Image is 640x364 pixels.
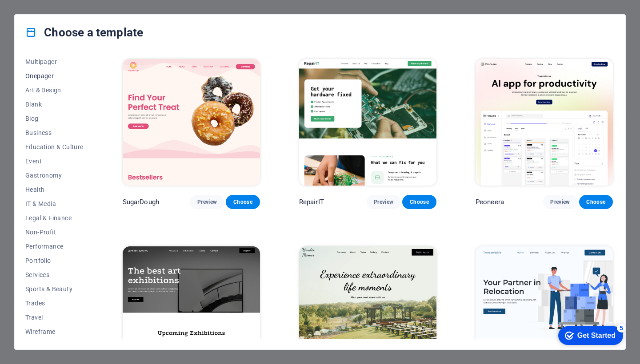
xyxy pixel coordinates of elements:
[25,229,84,236] span: Non-Profit
[25,271,84,278] span: Services
[25,168,84,182] button: Gastronomy
[25,268,84,282] button: Services
[25,328,84,335] span: Wireframe
[25,300,84,307] span: Trades
[25,186,84,193] span: Health
[25,129,84,136] span: Business
[579,195,613,209] button: Choose
[25,324,84,339] button: Wireframe
[25,143,84,150] span: Education & Culture
[25,296,84,310] button: Trades
[25,257,84,264] span: Portfolio
[25,69,84,83] button: Onepager
[409,198,429,206] span: Choose
[299,59,436,186] img: RepairIT
[25,87,84,94] span: Art & Design
[226,195,260,209] button: Choose
[586,198,606,206] span: Choose
[190,195,224,209] button: Preview
[233,198,252,206] span: Choose
[66,2,75,11] div: 5
[25,310,84,324] button: Travel
[25,197,84,211] button: IT & Media
[25,83,84,97] button: Art & Design
[550,198,570,206] span: Preview
[25,58,84,65] span: Multipager
[25,115,84,122] span: Blog
[25,225,84,239] button: Non-Profit
[25,214,84,222] span: Legal & Finance
[476,198,504,206] p: Peoneera
[25,239,84,253] button: Performance
[25,211,84,225] button: Legal & Finance
[25,154,84,168] button: Event
[374,198,393,206] span: Preview
[402,195,436,209] button: Choose
[25,111,84,126] button: Blog
[25,140,84,154] button: Education & Culture
[25,72,84,79] span: Onepager
[25,285,84,293] span: Sports & Beauty
[543,195,577,209] button: Preview
[299,198,324,206] p: RepairIT
[25,172,84,179] span: Gastronomy
[25,101,84,108] span: Blank
[7,4,72,23] div: Get Started 5 items remaining, 0% complete
[26,10,64,18] div: Get Started
[25,253,84,268] button: Portfolio
[25,126,84,140] button: Business
[367,195,400,209] button: Preview
[25,314,84,321] span: Travel
[123,59,260,186] img: SugarDough
[476,59,613,186] img: Peoneera
[25,182,84,197] button: Health
[25,200,84,207] span: IT & Media
[25,243,84,250] span: Performance
[123,198,159,206] p: SugarDough
[25,97,84,111] button: Blank
[25,25,143,40] h4: Choose a template
[197,198,217,206] span: Preview
[25,158,84,165] span: Event
[25,55,84,69] button: Multipager
[25,282,84,296] button: Sports & Beauty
